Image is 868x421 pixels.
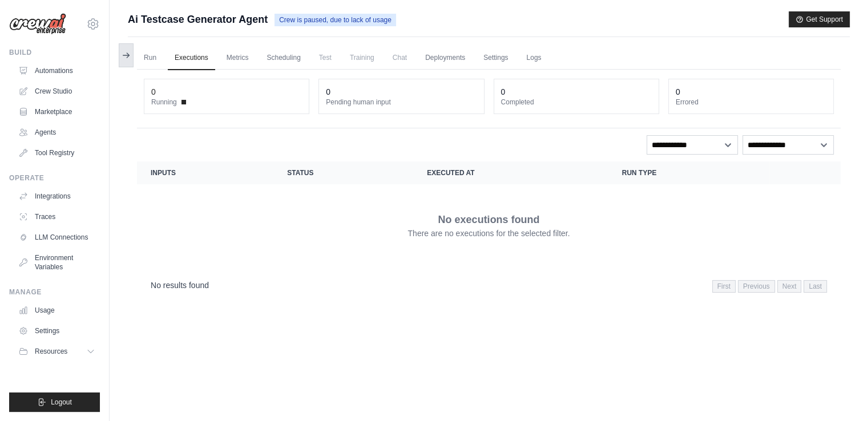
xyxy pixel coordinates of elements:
span: Training is not available until the deployment is complete [343,46,381,69]
a: Executions [168,46,215,70]
a: Settings [14,322,100,340]
p: No executions found [438,212,539,228]
span: Ai Testcase Generator Agent [128,11,268,27]
a: Environment Variables [14,249,100,276]
dt: Errored [676,98,826,107]
span: First [712,280,736,293]
section: Crew executions table [137,161,841,300]
th: Executed at [413,161,608,184]
a: Settings [477,46,515,70]
span: Next [777,280,802,293]
dt: Pending human input [326,98,477,107]
div: Build [9,48,100,57]
a: Logs [519,46,548,70]
div: Manage [9,288,100,297]
img: Logo [9,13,66,35]
p: No results found [151,280,209,291]
span: Resources [35,347,67,356]
a: Metrics [220,46,256,70]
a: Traces [14,208,100,226]
span: Test [312,46,338,69]
span: Chat is not available until the deployment is complete [386,46,414,69]
button: Logout [9,392,100,412]
span: Previous [738,280,775,293]
iframe: Chat Widget [811,366,868,421]
div: 0 [151,86,156,98]
a: Run [137,46,163,70]
a: Deployments [418,46,472,70]
th: Run Type [608,161,770,184]
dt: Completed [501,98,652,107]
div: 0 [501,86,506,98]
a: Tool Registry [14,144,100,162]
th: Inputs [137,161,273,184]
span: Crew is paused, due to lack of usage [274,14,396,26]
a: Usage [14,301,100,319]
a: Agents [14,123,100,141]
nav: Pagination [712,280,827,293]
div: 0 [326,86,330,98]
nav: Pagination [137,271,841,300]
a: Integrations [14,187,100,205]
button: Resources [14,342,100,361]
a: Crew Studio [14,82,100,100]
a: Scheduling [260,46,307,70]
a: Automations [14,62,100,80]
div: 0 [676,86,680,98]
span: Last [804,280,827,293]
span: Logout [51,398,72,407]
span: Running [151,98,177,107]
button: Get Support [789,11,850,27]
a: LLM Connections [14,228,100,246]
th: Status [273,161,413,184]
a: Marketplace [14,103,100,121]
div: Operate [9,173,100,183]
p: There are no executions for the selected filter. [407,228,570,239]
